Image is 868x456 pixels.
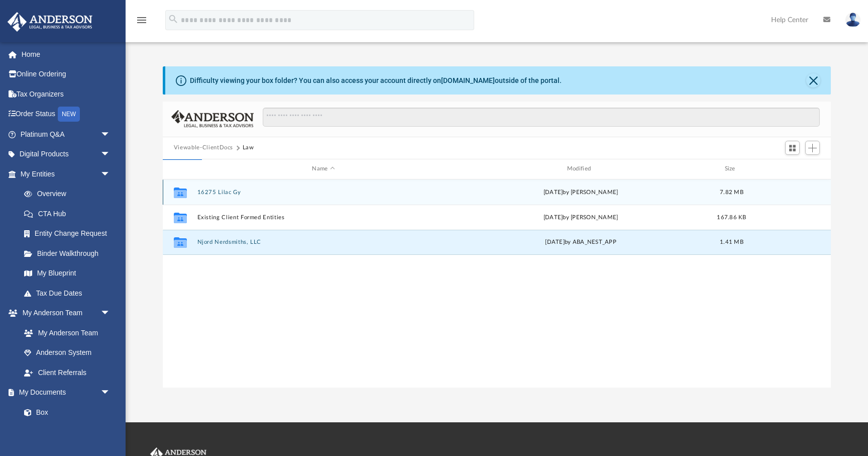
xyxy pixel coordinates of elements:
[454,188,707,197] div: [DATE] by [PERSON_NAME]
[14,243,126,263] a: Binder Walkthrough
[174,143,233,152] button: Viewable-ClientDocs
[243,143,254,152] button: Law
[14,224,126,244] a: Entity Change Request
[7,64,126,84] a: Online Ordering
[14,184,126,204] a: Overview
[136,19,148,26] a: menu
[454,164,707,173] div: Modified
[58,107,80,122] div: NEW
[14,343,121,363] a: Anderson System
[190,75,562,86] div: Difficulty viewing your box folder? You can also access your account directly on outside of the p...
[717,214,746,220] span: 167.86 KB
[720,239,743,245] span: 1.41 MB
[806,73,820,87] button: Close
[100,164,121,185] span: arrow_drop_down
[14,362,121,383] a: Client Referrals
[5,12,95,32] img: Anderson Advisors Platinum Portal
[197,214,450,221] button: Existing Client Formed Entities
[263,108,820,127] input: Search files and folders
[14,204,126,224] a: CTA Hub
[7,104,126,125] a: Order StatusNEW
[100,124,121,145] span: arrow_drop_down
[7,383,121,403] a: My Documentsarrow_drop_down
[7,44,126,64] a: Home
[454,238,707,247] div: [DATE] by ABA_NEST_APP
[7,164,126,184] a: My Entitiesarrow_drop_down
[7,84,126,104] a: Tax Organizers
[756,164,826,173] div: id
[720,189,743,195] span: 7.82 MB
[197,189,450,196] button: 16275 Lilac Gy
[14,402,116,422] a: Box
[7,144,126,164] a: Digital Productsarrow_drop_down
[785,141,800,155] button: Switch to Grid View
[14,422,121,442] a: Meeting Minutes
[454,213,707,222] div: [DATE] by [PERSON_NAME]
[14,283,126,303] a: Tax Due Dates
[14,323,116,343] a: My Anderson Team
[100,144,121,165] span: arrow_drop_down
[7,303,121,323] a: My Anderson Teamarrow_drop_down
[7,124,126,144] a: Platinum Q&Aarrow_drop_down
[136,14,148,26] i: menu
[100,383,121,403] span: arrow_drop_down
[14,263,121,284] a: My Blueprint
[197,239,450,245] button: Njord Nerdsmiths, LLC
[196,164,450,173] div: Name
[163,179,831,388] div: grid
[100,303,121,324] span: arrow_drop_down
[167,164,192,173] div: id
[441,76,495,84] a: [DOMAIN_NAME]
[711,164,751,173] div: Size
[845,13,860,27] img: User Pic
[805,141,820,155] button: Add
[168,14,179,25] i: search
